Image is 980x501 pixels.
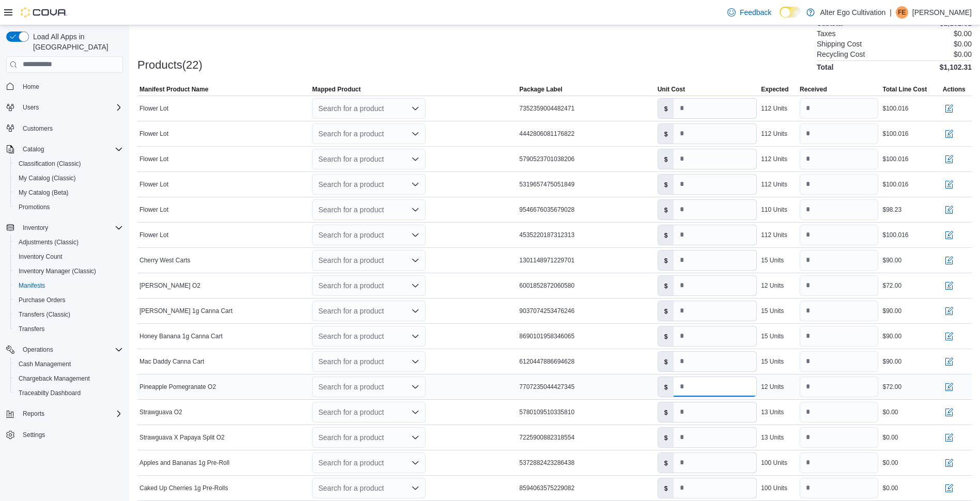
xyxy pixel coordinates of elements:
button: Transfers (Classic) [10,307,127,322]
span: 7352359004482471 [519,104,574,113]
div: 12 Units [761,383,784,391]
div: 112 Units [761,155,787,163]
span: Mapped Product [312,85,361,93]
p: $0.00 [954,29,972,38]
span: Catalog [23,145,44,153]
button: Reports [2,406,127,421]
span: Dark Mode [780,18,780,18]
div: $98.23 [882,206,901,214]
span: Flower Lot [139,130,168,138]
button: Open list of options [411,231,419,239]
span: 5790523701038206 [519,155,574,163]
span: Inventory Manager (Classic) [14,265,123,277]
span: Manifests [14,279,123,292]
label: $ [658,124,674,144]
span: Settings [23,431,45,439]
div: 12 Units [761,281,784,290]
span: 7707235044427345 [519,383,574,391]
label: $ [658,428,674,447]
label: $ [658,251,674,270]
div: $72.00 [882,383,901,391]
div: 15 Units [761,307,784,315]
span: Promotions [19,203,50,211]
h6: Recycling Cost [817,50,865,58]
label: $ [658,402,674,422]
button: Classification (Classic) [10,156,127,171]
h4: $1,102.31 [940,63,972,71]
span: Reports [23,410,44,418]
span: 4535220187312313 [519,231,574,239]
a: My Catalog (Beta) [14,186,73,199]
span: Pineapple Pomegranate O2 [139,383,216,391]
button: Open list of options [411,484,419,492]
a: Cash Management [14,358,75,370]
div: 110 Units [761,206,787,214]
button: Open list of options [411,307,419,315]
label: $ [658,99,674,118]
button: Home [2,79,127,94]
span: My Catalog (Classic) [14,172,123,184]
span: Chargeback Management [19,374,90,383]
span: Purchase Orders [19,296,66,304]
button: Inventory Count [10,249,127,264]
h3: Products(22) [137,59,203,71]
button: Catalog [19,143,48,155]
span: Home [23,83,39,91]
span: FE [898,6,906,19]
label: $ [658,377,674,397]
span: Caked Up Cherries 1g Pre-Rolls [139,484,228,492]
button: Chargeback Management [10,371,127,386]
span: Cash Management [19,360,71,368]
span: Inventory Count [14,251,123,263]
button: Open list of options [411,180,419,189]
button: Open list of options [411,281,419,290]
span: Customers [19,122,123,135]
span: Settings [19,428,123,441]
span: Flower Lot [139,155,168,163]
span: Inventory Count [19,253,63,261]
span: 4442806081176822 [519,130,574,138]
div: $90.00 [882,332,901,340]
div: $90.00 [882,256,901,264]
label: $ [658,225,674,245]
a: Chargeback Management [14,372,94,385]
button: Inventory [2,221,127,235]
span: Home [19,80,123,93]
span: Transfers [14,323,123,335]
div: $100.016 [882,130,908,138]
a: Purchase Orders [14,294,70,306]
label: $ [658,200,674,220]
span: Traceabilty Dashboard [14,387,123,399]
span: Classification (Classic) [14,158,123,170]
div: $90.00 [882,307,901,315]
span: Transfers (Classic) [14,308,123,321]
label: $ [658,301,674,321]
label: $ [658,326,674,346]
button: Users [19,101,43,114]
div: $100.016 [882,231,908,239]
span: 5372882423286438 [519,459,574,467]
p: | [890,6,892,19]
a: Home [19,81,43,93]
div: $0.00 [882,484,898,492]
span: Manifests [19,281,45,290]
button: Open list of options [411,332,419,340]
span: Package Label [519,85,562,93]
span: Cherry West Carts [139,256,190,264]
span: Users [23,103,39,112]
a: Inventory Manager (Classic) [14,265,100,277]
button: Open list of options [411,383,419,391]
p: $0.00 [954,50,972,58]
span: Cash Management [14,358,123,370]
div: 112 Units [761,180,787,189]
input: Dark Mode [780,7,801,18]
span: My Catalog (Beta) [19,189,69,197]
h4: Total [817,63,833,71]
span: Strawguava X Papaya Split O2 [139,433,225,442]
button: Open list of options [411,206,419,214]
button: Catalog [2,142,127,156]
span: 6120447886694628 [519,357,574,366]
div: 15 Units [761,357,784,366]
span: Honey Banana 1g Canna Cart [139,332,223,340]
span: [PERSON_NAME] O2 [139,281,200,290]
